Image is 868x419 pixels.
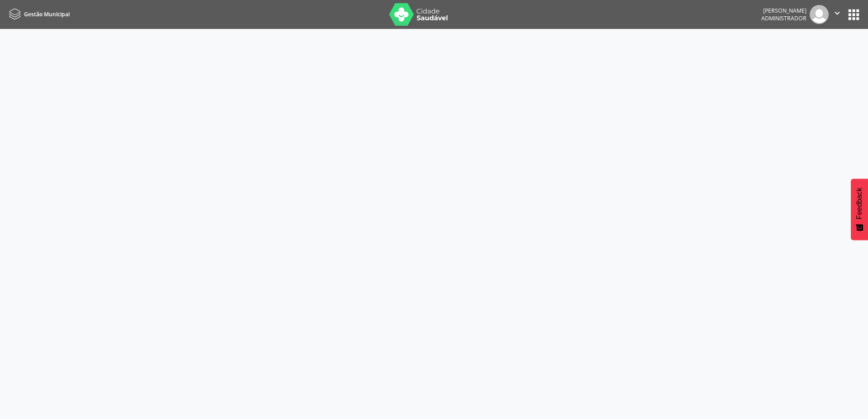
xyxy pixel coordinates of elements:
[846,7,862,23] button: apps
[24,10,70,18] span: Gestão Municipal
[829,5,846,24] button: 
[6,7,70,22] a: Gestão Municipal
[761,7,807,14] div: [PERSON_NAME]
[832,8,842,18] i: 
[851,179,868,240] button: Feedback - Mostrar pesquisa
[855,188,863,219] span: Feedback
[810,5,829,24] img: img
[761,14,807,22] span: Administrador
